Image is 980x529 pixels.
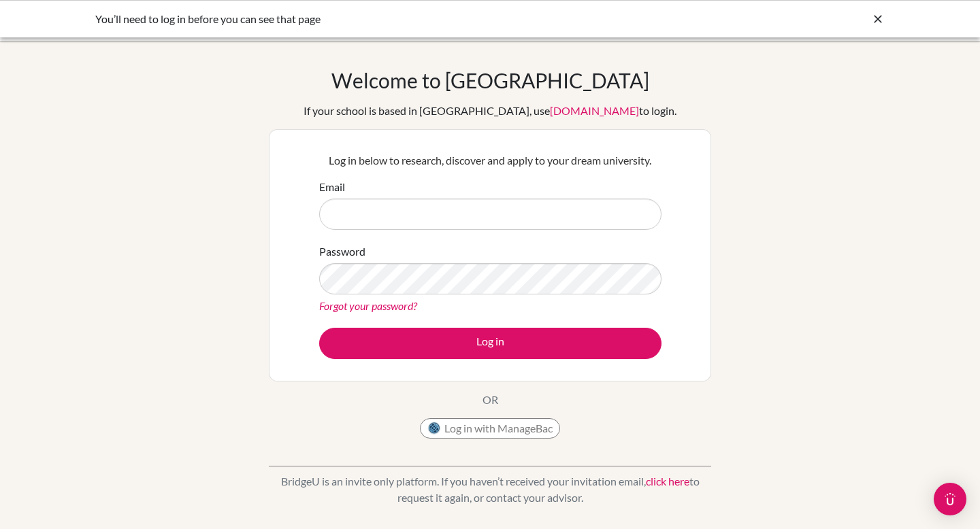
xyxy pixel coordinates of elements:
[269,473,711,506] p: BridgeU is an invite only platform. If you haven’t received your invitation email, to request it ...
[319,152,661,169] p: Log in below to research, discover and apply to your dream university.
[319,243,365,260] label: Password
[304,103,676,119] div: If your school is based in [GEOGRAPHIC_DATA], use to login.
[420,418,560,439] button: Log in with ManageBac
[319,299,417,312] a: Forgot your password?
[319,179,345,195] label: Email
[319,328,661,359] button: Log in
[646,475,689,488] a: click here
[483,392,498,408] p: OR
[331,68,649,92] h1: Welcome to [GEOGRAPHIC_DATA]
[95,11,681,27] div: You’ll need to log in before you can see that page
[550,104,639,117] a: [DOMAIN_NAME]
[934,483,966,515] div: Open Intercom Messenger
